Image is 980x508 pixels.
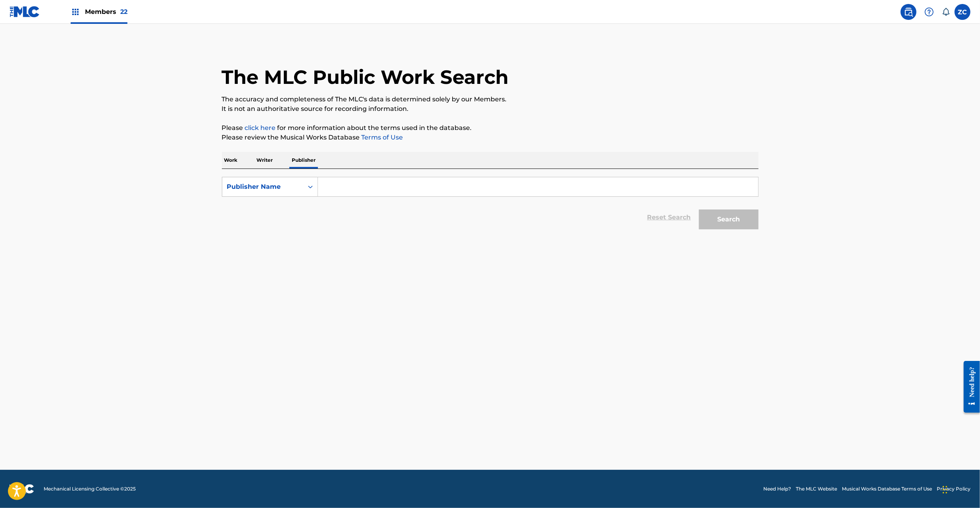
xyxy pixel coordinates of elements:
h1: The MLC Public Work Search [222,65,509,89]
div: User Menu [955,4,970,20]
p: The accuracy and completeness of The MLC's data is determined solely by our Members. [222,95,759,104]
div: Notifications [942,8,950,16]
p: It is not an authoritative source for recording information. [222,104,759,114]
a: click here [245,124,276,132]
div: Help [921,4,937,20]
img: search [904,7,913,17]
p: Writer [254,152,275,169]
p: Publisher [290,152,318,169]
a: Musical Works Database Terms of Use [842,485,932,492]
p: Please review the Musical Works Database [222,133,759,142]
p: Please for more information about the terms used in the database. [222,123,759,133]
img: Top Rightsholders [71,7,80,17]
div: Drag [943,478,947,502]
a: Terms of Use [360,134,403,141]
img: logo [10,484,34,494]
a: The MLC Website [796,485,837,492]
p: Work [222,152,240,169]
div: Publisher Name [227,182,298,192]
img: help [924,7,934,17]
img: MLC Logo [10,6,40,17]
form: Search Form [222,177,759,233]
iframe: Resource Center [958,355,980,419]
span: 22 [120,8,127,16]
iframe: Chat Widget [940,470,980,508]
span: Mechanical Licensing Collective © 2025 [44,485,136,492]
a: Need Help? [763,485,791,492]
span: Members [85,7,127,16]
a: Public Search [901,4,916,20]
a: Privacy Policy [937,485,970,492]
